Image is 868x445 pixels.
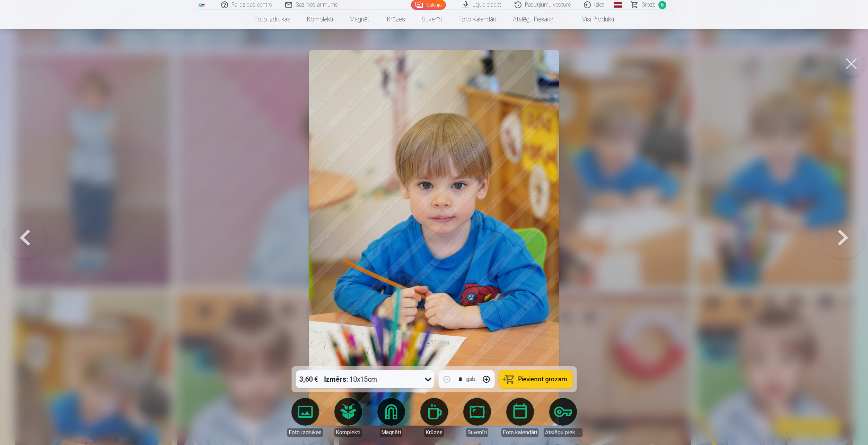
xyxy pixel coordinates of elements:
a: Foto kalendāri [450,10,505,29]
strong: Izmērs : [324,374,348,384]
a: Suvenīri [413,10,450,29]
div: Foto kalendāri [501,428,538,437]
div: Krūzes [424,428,444,437]
span: Pievienot grozam [518,376,567,382]
a: Magnēti [341,10,379,29]
a: Suvenīri [458,398,497,437]
div: Komplekti [334,428,362,437]
div: gab. [466,375,476,383]
div: 10x15cm [324,370,377,388]
span: 6 [658,1,666,9]
div: Magnēti [380,428,402,437]
a: Krūzes [379,10,413,29]
a: Foto izdrukas [286,398,325,437]
div: Suvenīri [466,428,488,437]
a: Magnēti [372,398,411,437]
a: Foto kalendāri [501,398,540,437]
a: Foto izdrukas [246,10,299,29]
div: Atslēgu piekariņi [544,428,582,437]
span: Grozs [641,1,656,9]
a: Komplekti [329,398,368,437]
button: Pievienot grozam [499,370,572,388]
div: 3,60 € [296,370,321,388]
div: Foto izdrukas [287,428,323,437]
a: Komplekti [299,10,341,29]
a: Atslēgu piekariņi [544,398,582,437]
a: Visi produkti [563,10,622,29]
img: /fa1 [198,3,205,7]
a: Krūzes [415,398,454,437]
a: Atslēgu piekariņi [505,10,563,29]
